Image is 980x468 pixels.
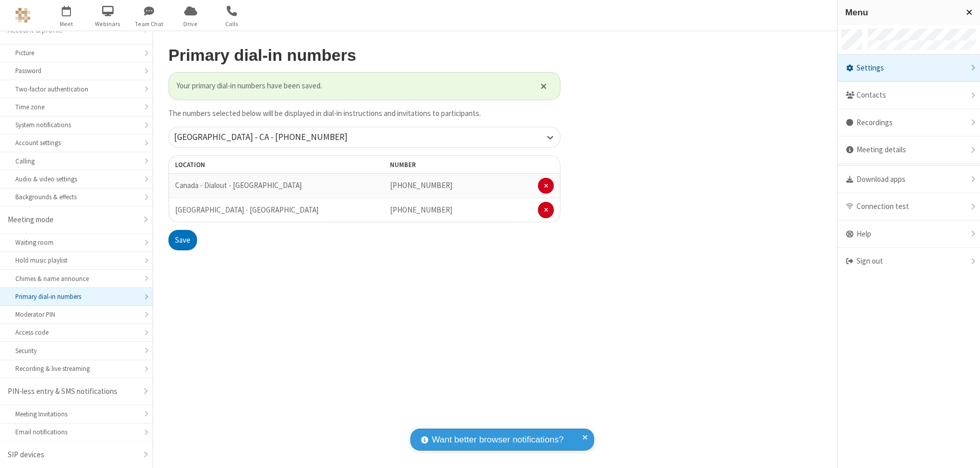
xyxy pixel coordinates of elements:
[15,138,137,148] div: Account settings
[15,427,137,437] div: Email notifications
[168,108,560,120] p: The numbers selected below will be displayed in dial-in instructions and invitations to participa...
[15,255,137,265] div: Hold music playlist
[432,433,563,447] span: Want better browser notifications?
[838,166,980,194] div: Download apps
[168,230,197,250] button: Save
[838,82,980,109] div: Contacts
[15,156,137,166] div: Calling
[15,292,137,301] div: Primary dial-in numbers
[845,8,957,17] h3: Menu
[954,441,972,461] iframe: Chat
[838,109,980,137] div: Recordings
[838,55,980,82] div: Settings
[15,174,137,184] div: Audio & video settings
[384,155,560,174] th: Number
[15,192,137,202] div: Backgrounds & effects
[177,80,528,92] span: Your primary dial-in numbers have been saved.
[15,84,137,94] div: Two-factor authentication
[47,19,86,29] span: Meet
[15,364,137,373] div: Recording & live streaming
[838,136,980,164] div: Meeting details
[89,19,127,29] span: Webinars
[168,155,325,174] th: Location
[15,66,137,76] div: Password
[15,327,137,337] div: Access code
[15,409,137,419] div: Meeting Invitations
[174,131,348,143] span: [GEOGRAPHIC_DATA] - CA - [PHONE_NUMBER]
[15,274,137,284] div: Chimes & name announce
[15,346,137,356] div: Security
[15,310,137,319] div: Moderator PIN
[390,180,452,190] span: [PHONE_NUMBER]
[168,198,325,222] td: [GEOGRAPHIC_DATA] - [GEOGRAPHIC_DATA]
[838,193,980,221] div: Connection test
[838,221,980,248] div: Help
[838,248,980,275] div: Sign out
[15,8,31,23] img: QA Selenium DO NOT DELETE OR CHANGE
[15,102,137,112] div: Time zone
[390,205,452,215] span: [PHONE_NUMBER]
[213,19,251,29] span: Calls
[15,48,137,58] div: Picture
[8,386,137,397] div: PIN-less entry & SMS notifications
[171,19,210,29] span: Drive
[168,174,325,197] td: Canada - Dialout - [GEOGRAPHIC_DATA]
[130,19,168,29] span: Team Chat
[8,214,137,226] div: Meeting mode
[168,46,560,64] h2: Primary dial-in numbers
[535,78,552,93] button: Close alert
[8,449,137,461] div: SIP devices
[15,120,137,130] div: System notifications
[15,238,137,247] div: Waiting room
